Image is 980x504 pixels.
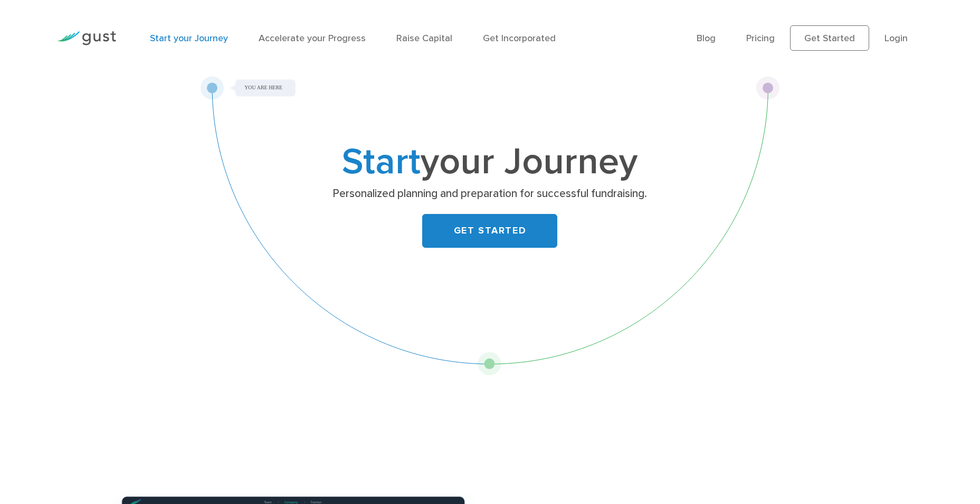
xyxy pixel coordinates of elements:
a: Get Incorporated [483,33,556,44]
img: Gust Logo [57,31,116,45]
span: Start [342,139,421,184]
a: Login [884,33,908,44]
a: GET STARTED [422,214,557,248]
a: Get Started [790,25,869,51]
a: Pricing [746,33,775,44]
a: Start your Journey [150,33,228,44]
a: Accelerate your Progress [259,33,366,44]
h1: your Journey [281,145,698,179]
p: Personalized planning and preparation for successful fundraising. [286,186,694,201]
a: Raise Capital [396,33,452,44]
a: Blog [697,33,716,44]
